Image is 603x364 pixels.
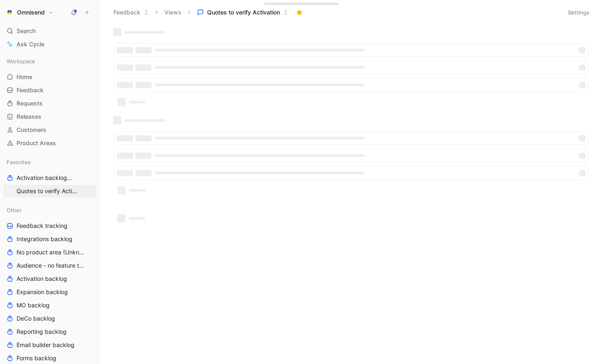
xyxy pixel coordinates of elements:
[3,339,96,351] a: Email builder backlog
[3,185,96,197] a: Quotes to verify Activation
[17,86,43,94] span: Feedback
[17,26,36,36] span: Search
[17,73,32,81] span: Home
[7,206,22,214] span: Other
[3,299,96,311] a: MO backlog
[17,187,77,195] span: Quotes to verify Activation
[3,233,96,245] a: Integrations backlog
[3,84,96,96] a: Feedback
[3,312,96,325] a: DeCo backlog
[3,326,96,338] a: Reporting backlog
[3,259,96,272] a: Audience - no feature tag
[7,57,35,65] span: Workspace
[3,38,96,50] a: Ask Cycle
[17,314,55,323] span: DeCo backlog
[17,275,67,283] span: Activation backlog
[17,139,56,147] span: Product Areas
[17,126,46,134] span: Customers
[3,71,96,83] a: Home
[17,113,41,121] span: Releases
[3,25,96,37] div: Search
[3,110,96,123] a: Releases
[193,6,292,19] button: Quotes to verify Activation
[3,7,55,18] button: OmnisendOmnisend
[3,246,96,259] a: No product area (Unknowns)
[207,8,280,17] span: Quotes to verify Activation
[17,39,44,49] span: Ask Cycle
[3,97,96,110] a: Requests
[3,204,96,216] div: Other
[3,156,96,168] div: Favorites
[161,6,185,19] button: Views
[3,220,96,232] a: Feedback tracking
[17,328,67,336] span: Reporting backlog
[17,235,72,243] span: Integrations backlog
[17,248,85,256] span: No product area (Unknowns)
[17,288,68,296] span: Expansion backlog
[5,8,14,17] img: Omnisend
[7,158,31,166] span: Favorites
[110,6,152,19] button: Feedback
[564,7,593,18] button: Settings
[17,341,75,349] span: Email builder backlog
[3,124,96,136] a: Customers
[3,273,96,285] a: Activation backlog
[3,172,96,184] a: Activation backlogOther
[3,137,96,149] a: Product Areas
[17,222,68,230] span: Feedback tracking
[17,9,45,16] h1: Omnisend
[3,286,96,298] a: Expansion backlog
[17,261,84,270] span: Audience - no feature tag
[3,55,96,67] div: Workspace
[17,99,43,108] span: Requests
[17,301,50,309] span: MO backlog
[17,174,77,182] span: Activation backlog
[17,354,56,362] span: Forms backlog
